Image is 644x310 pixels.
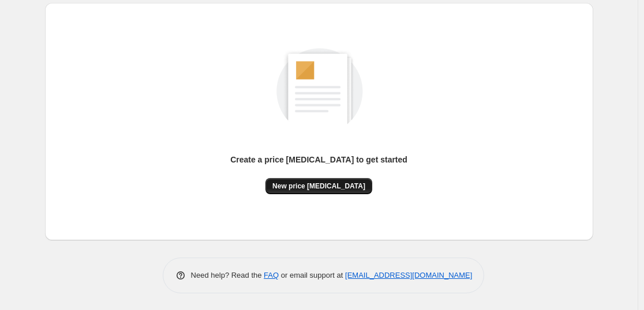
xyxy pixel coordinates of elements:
[279,271,345,279] span: or email support at
[191,271,264,279] span: Need help? Read the
[345,271,472,279] a: [EMAIL_ADDRESS][DOMAIN_NAME]
[230,154,407,165] p: Create a price [MEDICAL_DATA] to get started
[264,271,279,279] a: FAQ
[272,182,365,191] span: New price [MEDICAL_DATA]
[265,178,372,194] button: New price [MEDICAL_DATA]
